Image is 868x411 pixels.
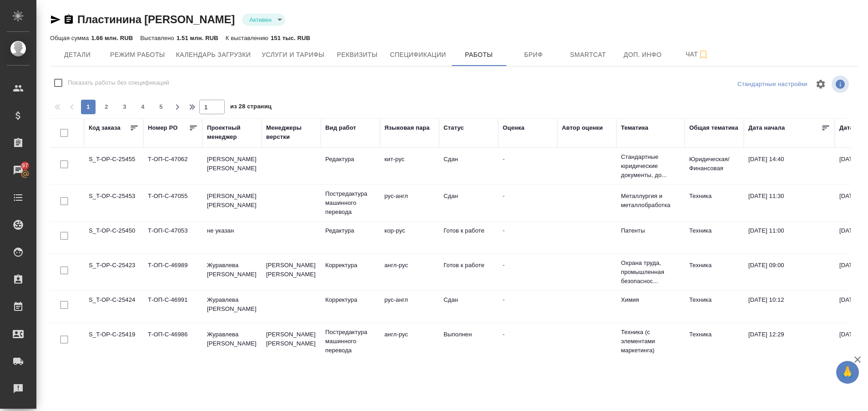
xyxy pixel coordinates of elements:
[143,291,202,323] td: Т-ОП-С-46991
[143,256,202,288] td: Т-ОП-С-46989
[202,291,262,323] td: Журавлева [PERSON_NAME]
[621,152,680,180] p: Стандартные юридические документы, до...
[89,123,121,132] div: Код заказа
[840,363,855,382] span: 🙏
[621,328,680,355] p: Техника (с элементами маркетинга)
[832,76,851,93] span: Посмотреть информацию
[335,49,379,61] span: Реквизиты
[439,325,498,357] td: Выполнен
[744,291,835,323] td: [DATE] 10:12
[136,100,150,114] button: 4
[154,100,168,114] button: 5
[247,16,274,24] button: Активен
[84,325,143,357] td: S_T-OP-C-25419
[56,49,99,61] span: Детали
[810,73,832,95] span: Настроить таблицу
[136,102,150,112] span: 4
[202,325,262,357] td: Журавлева [PERSON_NAME]
[380,291,439,323] td: рус-англ
[390,49,446,61] span: Спецификации
[226,35,271,41] p: К выставлению
[266,123,316,142] div: Менеджеры верстки
[325,328,375,355] p: Постредактура машинного перевода
[84,256,143,288] td: S_T-OP-C-25423
[503,156,505,162] a: -
[503,331,505,338] a: -
[148,123,177,132] div: Номер PO
[117,100,132,114] button: 3
[110,49,165,61] span: Режим работы
[325,123,356,132] div: Вид работ
[676,49,719,60] span: Чат
[439,256,498,288] td: Готов к работе
[685,325,744,357] td: Техника
[50,35,91,41] p: Общая сумма
[84,222,143,254] td: S_T-OP-C-25450
[84,150,143,182] td: S_T-OP-C-25455
[744,325,835,357] td: [DATE] 12:29
[444,123,464,132] div: Статус
[143,325,202,357] td: Т-ОП-С-46986
[621,192,680,210] p: Металлургия и металлобработка
[457,49,501,61] span: Работы
[503,296,505,303] a: -
[503,262,505,269] a: -
[685,291,744,323] td: Техника
[621,123,648,132] div: Тематика
[735,77,810,91] div: split button
[503,227,505,234] a: -
[202,222,262,254] td: не указан
[176,49,251,61] span: Календарь загрузки
[439,222,498,254] td: Готов к работе
[154,102,168,112] span: 5
[68,78,169,87] span: Показать работы без спецификаций
[99,102,114,112] span: 2
[77,13,235,25] a: Пластинина [PERSON_NAME]
[380,222,439,254] td: кор-рус
[503,123,525,132] div: Оценка
[325,295,375,304] p: Корректура
[84,291,143,323] td: S_T-OP-C-25424
[744,187,835,219] td: [DATE] 11:30
[685,150,744,182] td: Юридическая/Финансовая
[271,35,310,41] p: 151 тыс. RUB
[262,256,321,288] td: [PERSON_NAME] [PERSON_NAME]
[503,193,505,199] a: -
[91,35,133,41] p: 1.66 млн. RUB
[242,14,285,26] div: Активен
[685,222,744,254] td: Техника
[836,361,859,384] button: 🙏
[143,222,202,254] td: Т-ОП-С-47053
[439,150,498,182] td: Сдан
[439,187,498,219] td: Сдан
[744,256,835,288] td: [DATE] 09:00
[384,123,430,132] div: Языковая пара
[380,187,439,219] td: рус-англ
[380,150,439,182] td: кит-рус
[621,259,680,286] p: Охрана труда, промышленная безопаснос...
[262,49,324,61] span: Услуги и тарифы
[117,102,132,112] span: 3
[202,256,262,288] td: Журавлева [PERSON_NAME]
[16,161,34,170] span: 97
[99,100,114,114] button: 2
[143,187,202,219] td: Т-ОП-С-47055
[84,187,143,219] td: S_T-OP-C-25453
[689,123,738,132] div: Общая тематика
[698,49,709,60] svg: Подписаться
[744,150,835,182] td: [DATE] 14:40
[685,256,744,288] td: Техника
[202,150,262,182] td: [PERSON_NAME] [PERSON_NAME]
[621,295,680,304] p: Химия
[744,222,835,254] td: [DATE] 11:00
[621,226,680,235] p: Патенты
[50,14,61,25] button: Скопировать ссылку для ЯМессенджера
[207,123,257,142] div: Проектный менеджер
[566,49,610,61] span: Smartcat
[621,49,665,61] span: Доп. инфо
[562,123,603,132] div: Автор оценки
[439,291,498,323] td: Сдан
[325,155,375,164] p: Редактура
[63,14,74,25] button: Скопировать ссылку
[325,261,375,270] p: Корректура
